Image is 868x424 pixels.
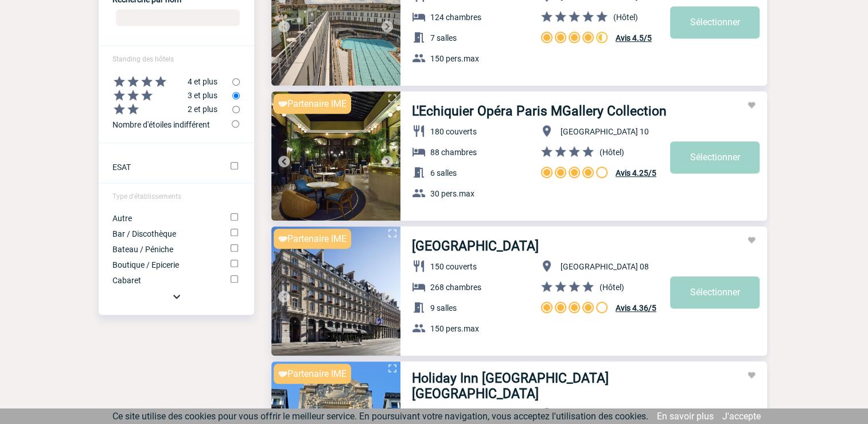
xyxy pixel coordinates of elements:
[616,303,656,313] span: Avis 4.36/5
[616,168,656,178] span: Avis 4.25/5
[112,229,215,238] label: Bar / Discothèque
[99,102,232,116] label: 2 et plus
[600,283,624,292] span: (Hôtel)
[670,141,760,174] a: Sélectionner
[722,411,761,422] a: J'accepte
[600,148,624,157] span: (Hôtel)
[412,321,426,335] img: baseline_group_white_24dp-b.png
[430,13,481,22] span: 124 chambres
[112,276,215,285] label: Cabaret
[412,186,426,200] img: baseline_group_white_24dp-b.png
[540,407,554,421] img: baseline_location_on_white_24dp-b.png
[747,101,756,110] img: Ajouter aux favoris
[412,145,426,159] img: baseline_hotel_white_24dp-b.png
[112,192,181,201] span: Type d'établissements
[412,238,539,254] a: [GEOGRAPHIC_DATA]
[616,33,652,43] span: Avis 4.5/5
[540,259,554,273] img: baseline_location_on_white_24dp-b.png
[430,127,477,136] span: 180 couverts
[274,364,351,384] div: Partenaire IME
[112,245,215,254] label: Bateau / Péniche
[560,127,649,136] span: [GEOGRAPHIC_DATA] 10
[99,75,232,88] label: 4 et plus
[430,168,457,178] span: 6 salles
[112,55,174,63] span: Standing des hôtels
[670,276,760,309] a: Sélectionner
[430,303,457,313] span: 9 salles
[274,229,351,249] div: Partenaire IME
[278,371,287,377] img: partnaire IME
[412,371,670,402] a: Holiday Inn [GEOGRAPHIC_DATA] [GEOGRAPHIC_DATA]
[412,165,426,179] img: baseline_meeting_room_white_24dp-b.png
[412,51,426,65] img: baseline_group_white_24dp-b.png
[412,259,426,273] img: baseline_restaurant_white_24dp-b.png
[412,30,426,44] img: baseline_meeting_room_white_24dp-b.png
[430,54,479,63] span: 150 pers.max
[112,214,215,223] label: Autre
[560,262,649,271] span: [GEOGRAPHIC_DATA] 08
[271,91,400,221] img: 1.jpg
[430,189,474,198] span: 30 pers.max
[540,124,554,138] img: baseline_location_on_white_24dp-b.png
[412,280,426,294] img: baseline_hotel_white_24dp-b.png
[747,236,756,245] img: Ajouter aux favoris
[412,407,426,421] img: baseline_hotel_white_24dp-b.png
[412,124,426,138] img: baseline_restaurant_white_24dp-b.png
[278,236,287,242] img: partnaire IME
[430,148,477,157] span: 88 chambres
[430,33,457,43] span: 7 salles
[271,226,400,356] img: 1.jpg
[112,260,215,269] label: Boutique / Epicerie
[430,283,481,292] span: 268 chambres
[430,262,477,271] span: 150 couverts
[274,94,351,114] div: Partenaire IME
[99,88,232,102] label: 3 et plus
[412,300,426,314] img: baseline_meeting_room_white_24dp-b.png
[412,10,426,24] img: baseline_hotel_white_24dp-b.png
[670,6,760,38] a: Sélectionner
[430,324,479,333] span: 150 pers.max
[412,103,667,119] a: L'Echiquier Opéra Paris MGallery Collection
[747,371,756,380] img: Ajouter aux favoris
[278,101,287,107] img: partnaire IME
[112,411,648,422] span: Ce site utilise des cookies pour vous offrir le meilleur service. En poursuivant votre navigation...
[613,13,638,22] span: (Hôtel)
[657,411,714,422] a: En savoir plus
[112,163,215,172] label: ESAT
[112,116,232,132] label: Nombre d'étoiles indifférent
